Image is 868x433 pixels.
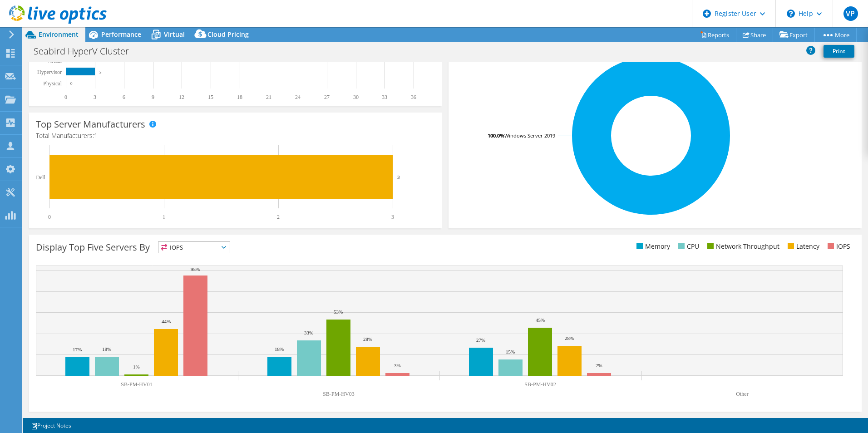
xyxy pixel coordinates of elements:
text: 44% [162,319,171,324]
span: 1 [94,131,98,140]
h1: Seabird HyperV Cluster [30,46,143,56]
text: SB-PM-HV03 [323,391,354,397]
text: SB-PM-HV01 [121,381,152,388]
a: More [814,28,857,42]
li: CPU [676,241,699,251]
a: Export [773,28,815,42]
text: 33% [304,330,313,335]
text: 30 [353,94,359,100]
text: 3 [391,214,394,220]
span: VP [843,6,858,21]
text: 1 [163,214,165,220]
li: Latency [785,241,819,251]
text: Dell [36,174,45,181]
text: 21 [266,94,271,100]
text: 9 [152,94,154,100]
svg: \n [787,10,795,18]
text: 18% [102,346,111,352]
text: SB-PM-HV02 [524,381,556,388]
text: 45% [536,317,545,323]
text: 12 [179,94,184,100]
text: 1% [133,364,140,369]
h3: Top Server Manufacturers [36,119,145,129]
span: Environment [39,30,79,39]
text: 6 [123,94,125,100]
text: 15 [208,94,213,100]
li: Memory [634,241,670,251]
li: IOPS [825,241,850,251]
text: 3% [394,363,401,368]
text: 24 [295,94,301,100]
text: 95% [191,266,200,272]
text: 18% [275,346,284,352]
a: Print [824,45,854,58]
tspan: 100.0% [488,132,504,139]
text: 17% [73,347,82,352]
text: 36 [411,94,416,100]
text: 3 [397,174,400,180]
text: 0 [48,214,51,220]
text: Other [736,391,748,397]
text: 15% [506,349,515,354]
text: 53% [334,309,343,315]
text: 0 [64,94,67,100]
span: Performance [101,30,141,39]
text: Physical [43,80,62,87]
text: 0 [70,81,73,86]
a: Share [736,28,773,42]
text: 27% [476,337,485,343]
a: Reports [693,28,736,42]
span: IOPS [158,242,230,253]
text: 27 [324,94,330,100]
h4: Total Manufacturers: [36,131,435,141]
text: Hypervisor [37,69,62,75]
text: 3 [99,70,102,74]
span: Cloud Pricing [207,30,249,39]
text: 3 [94,94,96,100]
text: 18 [237,94,242,100]
a: Project Notes [25,420,78,431]
text: 2 [277,214,280,220]
text: 28% [565,335,574,341]
text: 2% [596,363,602,368]
tspan: Windows Server 2019 [504,132,555,139]
li: Network Throughput [705,241,779,251]
text: 33 [382,94,387,100]
span: Virtual [164,30,185,39]
text: 28% [363,336,372,342]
